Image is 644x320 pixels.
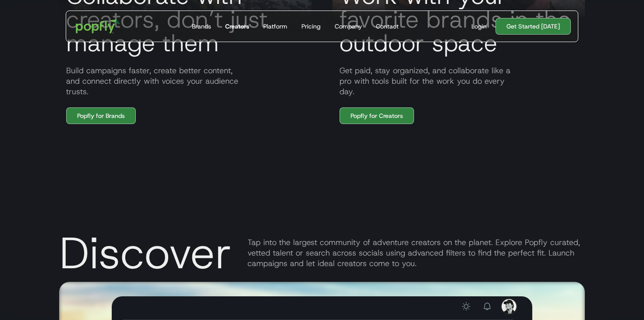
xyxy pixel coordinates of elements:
[376,22,399,31] div: Contact
[192,22,211,31] div: Brands
[333,65,585,97] p: Get paid, stay organized, and collaborate like a pro with tools built for the work you do every day.
[222,11,253,42] a: Creators
[225,22,249,31] div: Creators
[70,13,126,39] a: home
[66,107,136,124] a: Popfly for Brands
[340,107,414,124] a: Popfly for Creators
[59,231,232,275] div: Discover
[495,18,571,35] a: Get Started [DATE]
[372,11,402,42] a: Contact
[468,22,490,31] a: Login
[298,11,324,42] a: Pricing
[263,22,287,31] div: Platform
[471,22,487,31] div: Login
[335,22,362,31] div: Company
[331,11,365,42] a: Company
[301,22,321,31] div: Pricing
[260,11,291,42] a: Platform
[188,11,215,42] a: Brands
[59,65,311,97] p: Build campaigns faster, create better content, and connect directly with voices your audience tru...
[248,237,585,269] div: Tap into the largest community of adventure creators on the planet. Explore Popfly curated, vette...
